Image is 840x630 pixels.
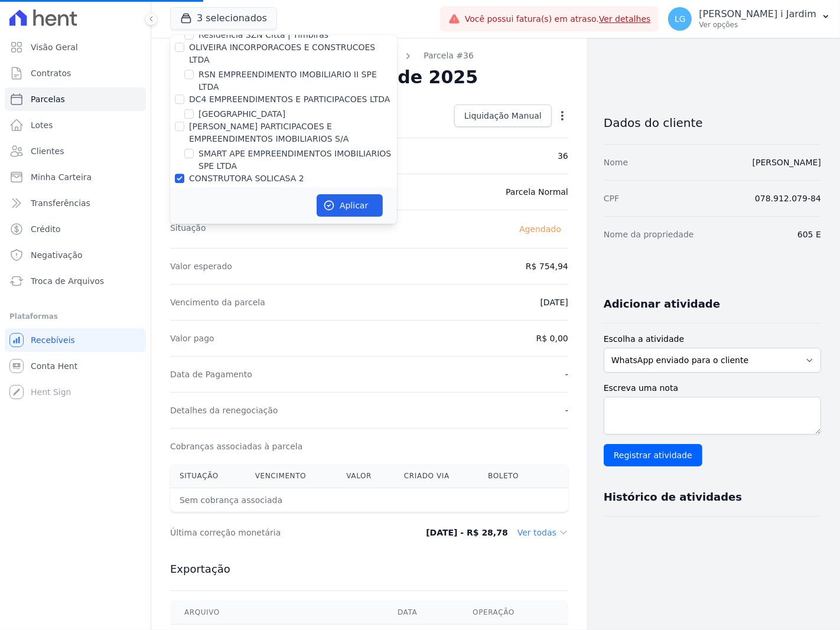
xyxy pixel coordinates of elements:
[170,527,405,538] dt: Última correção monetária
[465,13,651,25] span: Você possui fatura(s) em atraso.
[604,444,702,466] input: Registrar atividade
[31,93,65,105] span: Parcelas
[424,50,474,62] a: Parcela #36
[5,354,146,378] a: Conta Hent
[753,158,821,167] a: [PERSON_NAME]
[797,229,821,240] dd: 605 E
[31,360,77,372] span: Conta Hent
[659,2,840,35] button: LG [PERSON_NAME] i Jardim Ver opções
[541,296,568,308] dd: [DATE]
[604,490,742,504] h3: Histórico de atividades
[170,222,206,236] dt: Situação
[5,328,146,352] a: Recebíveis
[170,488,478,513] th: Sem cobrança associada
[5,217,146,241] a: Crédito
[604,156,628,168] dt: Nome
[31,223,61,235] span: Crédito
[699,20,816,30] p: Ver opções
[31,41,78,53] span: Visão Geral
[31,145,64,157] span: Clientes
[170,7,277,30] button: 3 selecionados
[170,562,568,576] h3: Exportação
[604,192,619,204] dt: CPF
[31,67,71,79] span: Contratos
[198,148,397,172] label: SMART APE EMPREENDIMENTOS IMOBILIARIOS SPE LTDA
[5,139,146,163] a: Clientes
[383,600,458,625] th: Data
[604,116,821,130] h3: Dados do cliente
[31,249,83,261] span: Negativação
[317,194,383,217] button: Aplicar
[189,43,375,64] label: OLIVEIRA INCORPORACOES E CONSTRUCOES LTDA
[31,334,75,346] span: Recebíveis
[755,192,821,204] dd: 078.912.079-84
[464,110,542,122] span: Liquidação Manual
[31,119,53,131] span: Lotes
[5,35,146,59] a: Visão Geral
[189,174,304,183] label: CONSTRUTORA SOLICASA 2
[565,368,568,380] dd: -
[170,332,214,344] dt: Valor pago
[426,527,508,538] dd: [DATE] - R$ 28,78
[565,404,568,416] dd: -
[170,464,246,488] th: Situação
[198,108,285,120] label: [GEOGRAPHIC_DATA]
[536,332,568,344] dd: R$ 0,00
[558,150,568,162] dd: 36
[675,15,686,23] span: LG
[5,87,146,111] a: Parcelas
[517,527,568,538] dd: Ver todas
[5,113,146,137] a: Lotes
[170,440,302,452] dt: Cobranças associadas à parcela
[599,14,651,24] a: Ver detalhes
[5,191,146,215] a: Transferências
[526,260,568,272] dd: R$ 754,94
[5,165,146,189] a: Minha Carteira
[5,243,146,267] a: Negativação
[170,368,252,380] dt: Data de Pagamento
[170,260,232,272] dt: Valor esperado
[395,464,478,488] th: Criado via
[170,296,265,308] dt: Vencimento da parcela
[604,333,821,345] label: Escolha a atividade
[5,269,146,293] a: Troca de Arquivos
[506,186,568,198] dd: Parcela Normal
[170,600,383,625] th: Arquivo
[31,197,90,209] span: Transferências
[31,275,104,287] span: Troca de Arquivos
[170,404,278,416] dt: Detalhes da renegociação
[604,382,821,394] label: Escreva uma nota
[246,464,337,488] th: Vencimento
[512,222,568,236] span: Agendado
[337,464,395,488] th: Valor
[478,464,543,488] th: Boleto
[604,297,720,311] h3: Adicionar atividade
[454,105,552,127] a: Liquidação Manual
[31,171,92,183] span: Minha Carteira
[198,29,328,41] label: Residencia SZN Citta | Timbiras
[699,8,816,20] p: [PERSON_NAME] i Jardim
[198,68,397,93] label: RSN EMPREENDIMENTO IMOBILIARIO II SPE LTDA
[604,229,694,240] dt: Nome da propriedade
[189,94,390,104] label: DC4 EMPREENDIMENTOS E PARTICIPACOES LTDA
[5,61,146,85] a: Contratos
[458,600,568,625] th: Operação
[189,122,349,143] label: [PERSON_NAME] PARTICIPACOES E EMPREENDIMENTOS IMOBILIARIOS S/A
[9,309,141,324] div: Plataformas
